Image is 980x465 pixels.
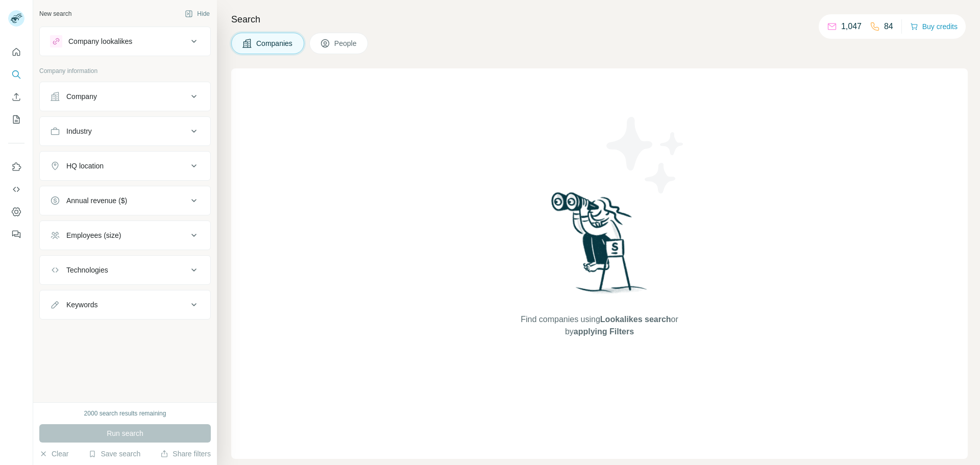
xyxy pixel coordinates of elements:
[66,161,104,171] div: HQ location
[40,258,210,282] button: Technologies
[39,9,71,18] div: New search
[8,158,24,176] button: Use Surfe on LinkedIn
[39,66,211,76] p: Company information
[160,449,211,459] button: Share filters
[910,19,958,34] button: Buy credits
[841,20,862,33] p: 1,047
[884,20,893,33] p: 84
[600,315,671,324] span: Lookalikes search
[88,449,140,459] button: Save search
[66,230,121,240] div: Employees (size)
[84,409,166,418] div: 2000 search results remaining
[8,225,24,243] button: Feedback
[8,88,24,106] button: Enrich CSV
[40,29,210,54] button: Company lookalikes
[178,6,217,21] button: Hide
[8,65,24,84] button: Search
[231,12,968,27] h4: Search
[574,327,634,336] span: applying Filters
[40,84,210,109] button: Company
[8,203,24,221] button: Dashboard
[40,188,210,213] button: Annual revenue ($)
[66,91,97,102] div: Company
[8,43,24,61] button: Quick start
[66,126,92,136] div: Industry
[256,38,293,48] span: Companies
[68,36,132,46] div: Company lookalikes
[39,449,68,459] button: Clear
[8,110,24,129] button: My lists
[547,189,653,303] img: Surfe Illustration - Woman searching with binoculars
[40,154,210,178] button: HQ location
[8,180,24,199] button: Use Surfe API
[40,223,210,248] button: Employees (size)
[66,195,127,206] div: Annual revenue ($)
[518,313,681,338] span: Find companies using or by
[334,38,358,48] span: People
[600,109,692,201] img: Surfe Illustration - Stars
[40,119,210,143] button: Industry
[40,292,210,317] button: Keywords
[66,265,108,275] div: Technologies
[66,300,97,310] div: Keywords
